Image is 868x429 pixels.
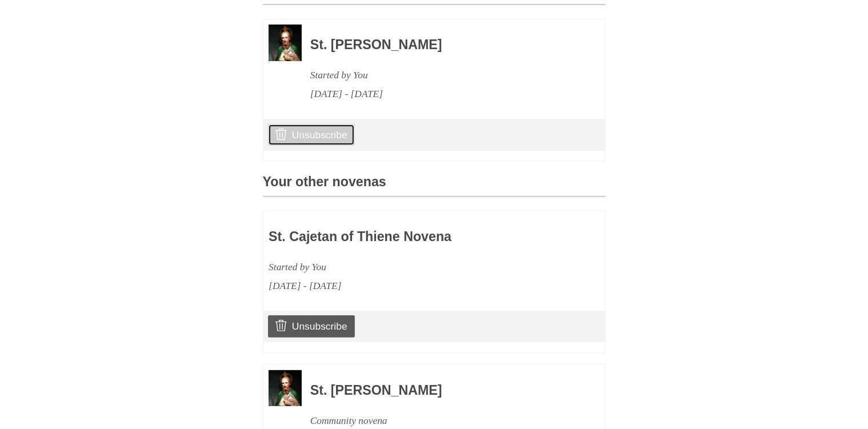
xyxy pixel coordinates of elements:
img: Novena image [269,25,302,61]
div: Started by You [310,66,574,85]
img: Novena image [269,370,302,406]
div: [DATE] - [DATE] [269,276,533,295]
div: Started by You [269,258,533,276]
h3: St. [PERSON_NAME] [310,38,574,53]
h3: St. Cajetan of Thiene Novena [269,230,533,244]
div: [DATE] - [DATE] [310,85,574,103]
h3: St. [PERSON_NAME] [310,383,574,398]
h3: Your other novenas [263,175,606,197]
a: Unsubscribe [268,124,354,146]
a: Unsubscribe [268,315,354,337]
